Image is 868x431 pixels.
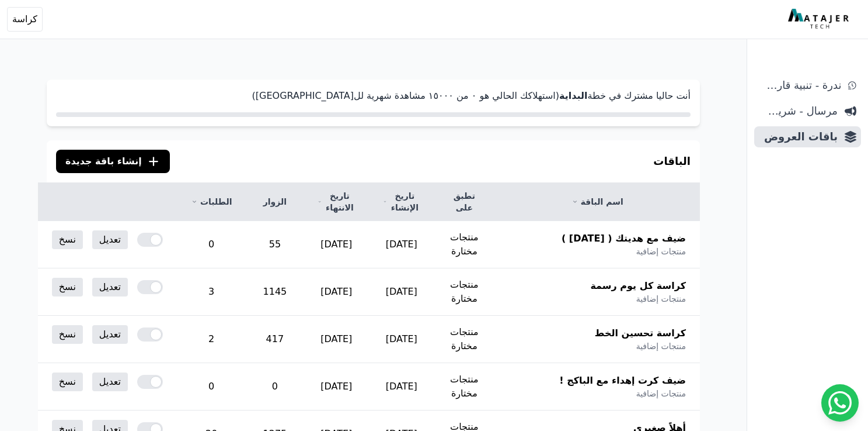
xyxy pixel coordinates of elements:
[92,230,128,249] a: تعديل
[434,363,494,411] td: منتجات مختارة
[508,196,686,208] a: اسم الباقة
[246,316,304,363] td: 417
[56,150,170,173] button: إنشاء باقة جديدة
[304,363,369,411] td: [DATE]
[434,221,494,268] td: منتجات مختارة
[92,278,128,296] a: تعديل
[559,90,587,101] strong: البداية
[434,183,494,221] th: تطبق على
[369,221,434,268] td: [DATE]
[759,129,838,145] span: باقات العروض
[52,373,83,391] a: نسخ
[177,363,246,411] td: 0
[653,153,691,170] h3: الباقات
[636,388,686,399] span: منتجات إضافية
[92,373,128,391] a: تعديل
[65,154,142,168] span: إنشاء باقة جديدة
[304,268,369,316] td: [DATE]
[7,7,43,32] button: كراسة
[177,221,246,268] td: 0
[788,9,852,30] img: MatajerTech Logo
[590,279,686,293] span: كراسة كل يوم رسمة
[562,232,686,246] span: ضيف مع هديتك ( [DATE] )
[559,374,686,388] span: ضيف كرت إهداء مع الباكج !
[246,268,304,316] td: 1145
[595,326,686,340] span: كراسة تحسين الخط
[636,340,686,352] span: منتجات إضافية
[304,316,369,363] td: [DATE]
[636,246,686,257] span: منتجات إضافية
[177,316,246,363] td: 2
[369,316,434,363] td: [DATE]
[246,183,304,221] th: الزوار
[246,363,304,411] td: 0
[52,230,83,249] a: نسخ
[246,221,304,268] td: 55
[304,221,369,268] td: [DATE]
[318,190,355,213] a: تاريخ الانتهاء
[759,103,838,119] span: مرسال - شريط دعاية
[383,190,420,213] a: تاريخ الإنشاء
[177,268,246,316] td: 3
[52,278,83,296] a: نسخ
[92,325,128,344] a: تعديل
[434,316,494,363] td: منتجات مختارة
[369,363,434,411] td: [DATE]
[191,196,232,208] a: الطلبات
[52,325,83,344] a: نسخ
[434,268,494,316] td: منتجات مختارة
[369,268,434,316] td: [DATE]
[636,293,686,305] span: منتجات إضافية
[759,77,841,94] span: ندرة - تنبية قارب علي النفاذ
[56,89,691,103] p: أنت حاليا مشترك في خطة (استهلاكك الحالي هو ۰ من ١٥۰۰۰ مشاهدة شهرية لل[GEOGRAPHIC_DATA])
[12,12,37,26] span: كراسة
